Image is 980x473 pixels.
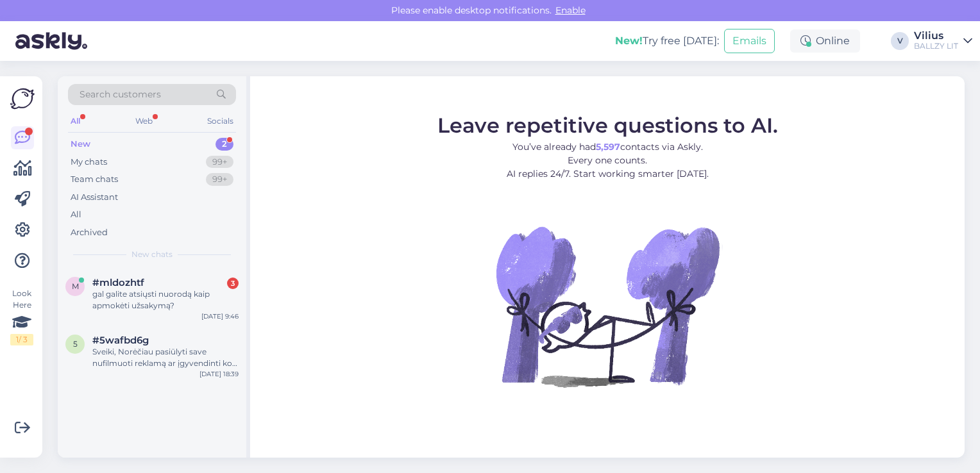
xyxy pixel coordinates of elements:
[71,156,107,169] div: My chats
[131,249,173,260] span: New chats
[914,31,958,41] div: Vilius
[891,32,909,50] div: V
[133,113,155,129] div: Web
[227,278,239,289] div: 3
[615,35,643,47] b: New!
[201,311,239,321] div: [DATE] 9:46
[92,277,144,288] span: #mldozhtf
[72,281,79,291] span: m
[73,339,78,349] span: 5
[92,288,239,311] div: gal galite atsiųsti nuorodą kaip apmokėti užsakymą?
[437,140,778,180] p: You’ve already had contacts via Askly. Every one counts. AI replies 24/7. Start working smarter [...
[914,31,972,51] a: ViliusBALLZY LIT
[71,208,81,221] div: All
[92,335,149,346] span: #5wafbd6g
[71,138,90,151] div: New
[10,288,33,345] div: Look Here
[199,369,239,379] div: [DATE] 18:39
[206,156,233,169] div: 99+
[596,140,620,152] b: 5,597
[914,41,958,51] div: BALLZY LIT
[71,226,108,239] div: Archived
[552,4,589,16] span: Enable
[724,29,775,53] button: Emails
[492,190,723,421] img: No Chat active
[71,173,118,186] div: Team chats
[10,87,35,111] img: Askly Logo
[615,33,719,49] div: Try free [DATE]:
[92,346,239,369] div: Sveiki, Norėčiau pasiūlyti save nufilmuoti reklamą ar įgyvendinti kokį įdomesnį projektą. Keletas...
[206,173,233,186] div: 99+
[437,112,778,137] span: Leave repetitive questions to AI.
[215,138,233,151] div: 2
[71,191,118,204] div: AI Assistant
[68,113,83,129] div: All
[10,334,33,345] div: 1 / 3
[205,113,236,129] div: Socials
[80,88,161,101] span: Search customers
[790,29,860,53] div: Online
